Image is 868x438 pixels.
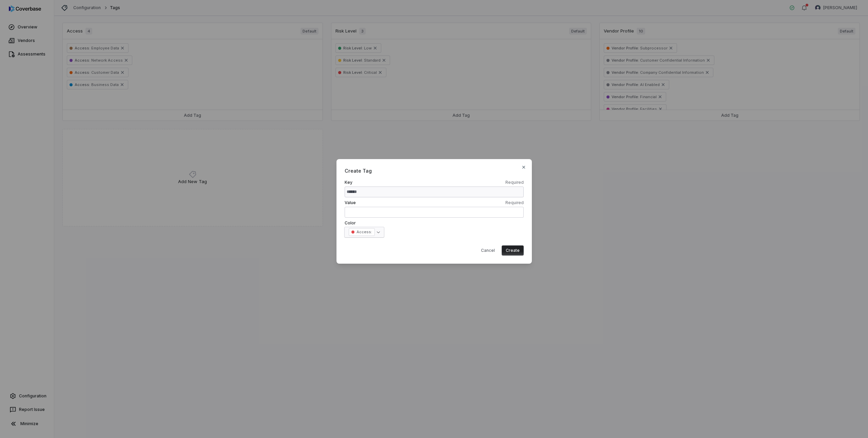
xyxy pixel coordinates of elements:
[345,180,524,185] label: Key
[505,200,524,205] span: Required
[477,245,499,256] button: Cancel
[345,220,524,226] label: Color
[345,200,524,205] label: Value
[505,180,524,185] span: Required
[345,167,524,174] span: Create Tag
[502,245,524,256] button: Create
